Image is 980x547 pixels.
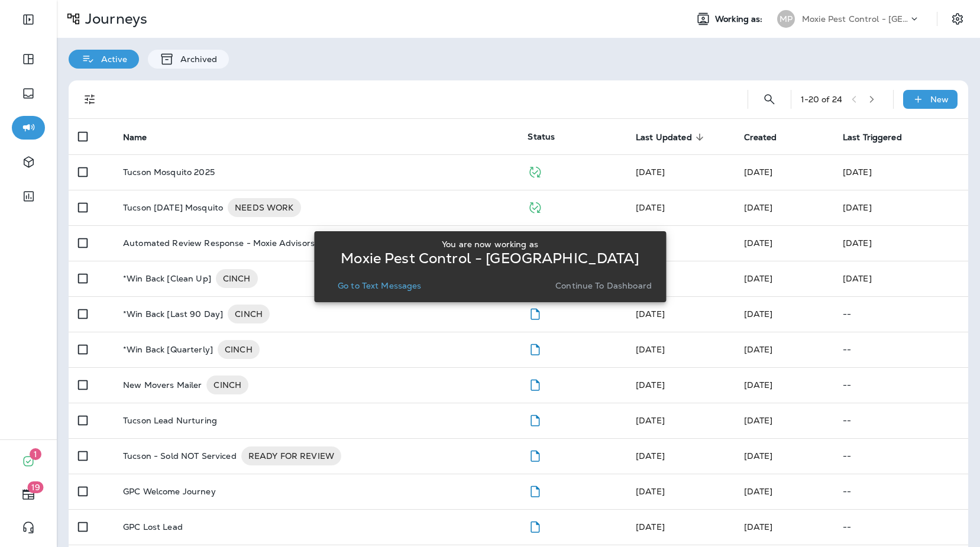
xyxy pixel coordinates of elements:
p: -- [843,487,959,496]
button: Continue to Dashboard [551,277,656,294]
p: New Movers Mailer [123,376,202,394]
span: 19 [28,481,44,493]
span: J-P Scoville [744,522,773,532]
button: Filters [78,88,102,111]
span: READY FOR REVIEW [241,450,341,462]
td: [DATE] [833,225,968,261]
span: Jason Munk [744,309,773,319]
button: 19 [12,483,45,506]
button: Expand Sidebar [12,8,45,31]
span: Jason Munk [744,415,773,426]
button: 1 [12,449,45,473]
p: *Win Back [Clean Up] [123,269,211,288]
p: Active [95,54,127,64]
p: Go to Text Messages [338,281,422,290]
span: Working as: [715,14,765,24]
span: Created [744,132,793,143]
p: Tucson Lead Nurturing [123,416,217,425]
p: *Win Back [Quarterly] [123,340,213,359]
p: Moxie Pest Control - [GEOGRAPHIC_DATA] [802,14,908,24]
span: Name [123,132,163,143]
span: J-P Scoville [744,486,773,497]
p: Automated Review Response - Moxie Advisors [123,238,315,248]
p: Tucson Mosquito 2025 [123,167,215,177]
span: CINCH [228,308,270,320]
span: Jason Munk [744,202,773,213]
span: 1 [30,448,41,460]
p: Journeys [80,10,147,28]
p: New [930,95,949,104]
p: Archived [174,54,217,64]
div: NEEDS WORK [228,198,300,217]
p: Tucson [DATE] Mosquito [123,198,223,217]
td: [DATE] [833,261,968,296]
span: Last Triggered [843,132,902,143]
p: You are now working as [442,239,538,249]
div: CINCH [206,376,248,394]
span: Jason Munk [744,451,773,461]
button: Search Journeys [758,88,781,111]
p: -- [843,451,959,461]
span: NEEDS WORK [228,202,300,213]
p: Moxie Pest Control - [GEOGRAPHIC_DATA] [341,254,639,263]
p: -- [843,522,959,532]
p: -- [843,380,959,390]
td: [DATE] [833,190,968,225]
span: Jason Munk [744,380,773,390]
span: CINCH [206,379,248,391]
p: *Win Back [Last 90 Day] [123,305,223,323]
span: Last Triggered [843,132,917,143]
span: Last Updated [636,132,692,143]
span: CINCH [218,344,260,355]
button: Go to Text Messages [333,277,426,294]
p: -- [843,416,959,425]
div: READY FOR REVIEW [241,446,341,465]
p: Continue to Dashboard [555,281,652,290]
span: Jason Munk [744,167,773,177]
div: CINCH [216,269,258,288]
p: Tucson - Sold NOT Serviced [123,446,237,465]
span: Shannon Davis [744,273,773,284]
span: Name [123,132,147,143]
div: 1 - 20 of 24 [801,95,842,104]
p: GPC Welcome Journey [123,487,216,496]
span: Last Updated [636,132,707,143]
p: -- [843,345,959,354]
p: GPC Lost Lead [123,522,183,532]
button: Settings [947,8,968,30]
td: [DATE] [833,154,968,190]
span: CINCH [216,273,258,284]
div: CINCH [228,305,270,323]
span: Jason Munk [744,344,773,355]
div: CINCH [218,340,260,359]
div: MP [777,10,795,28]
span: Created [744,132,777,143]
span: J-P Scoville [744,238,773,248]
p: -- [843,309,959,319]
